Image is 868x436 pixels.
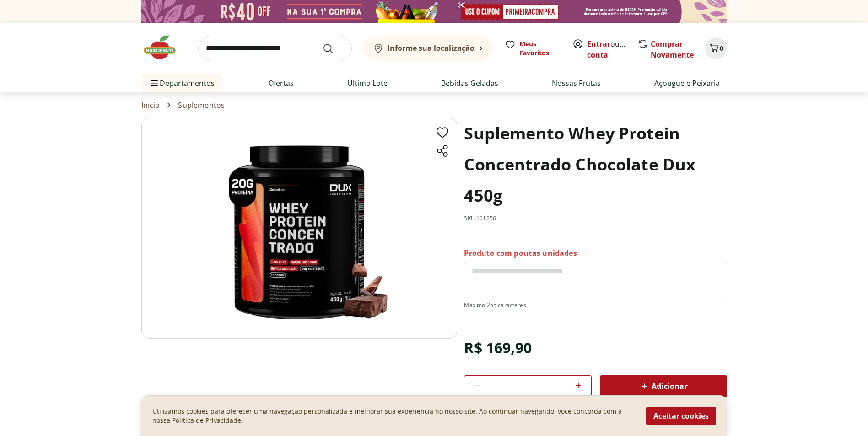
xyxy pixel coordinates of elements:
[720,44,723,53] span: 0
[323,43,345,54] button: Submit Search
[587,39,610,49] a: Entrar
[347,78,388,89] a: Último Lote
[654,78,720,89] a: Açougue e Peixaria
[587,39,637,60] a: Criar conta
[705,37,727,59] button: Carrinho
[388,43,474,53] b: Informe sua localização
[651,39,694,60] a: Comprar Novamente
[141,101,160,109] a: Início
[505,39,561,58] a: Meus Favoritos
[464,118,727,211] h1: Suplemento Whey Protein Concentrado Chocolate Dux 450g
[363,36,494,61] button: Informe sua localização
[587,38,628,60] span: ou
[464,248,577,258] p: Produto com poucas unidades
[178,101,225,109] a: Suplementos
[152,407,635,425] p: Utilizamos cookies para oferecer uma navegação personalizada e melhorar sua experiencia no nosso ...
[464,215,496,222] p: SKU: 161256
[198,36,352,61] input: search
[646,407,716,425] button: Aceitar cookies
[441,78,498,89] a: Bebidas Geladas
[552,78,601,89] a: Nossas Frutas
[464,335,531,361] div: R$ 169,90
[519,39,561,58] span: Meus Favoritos
[600,375,727,397] button: Adicionar
[141,34,187,61] img: Hortifruti
[268,78,294,89] a: Ofertas
[149,72,160,94] button: Menu
[149,72,215,94] span: Departamentos
[639,381,687,392] span: Adicionar
[141,118,457,339] img: Suplemento Whey Protein Concentrado Chocolate Dux 450g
